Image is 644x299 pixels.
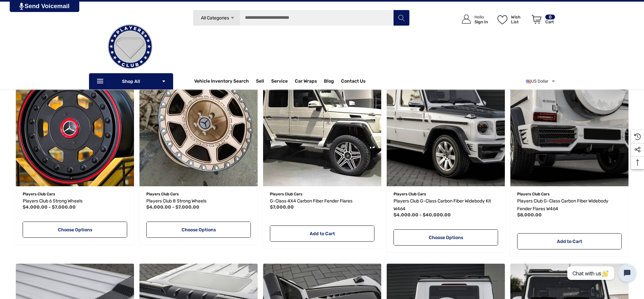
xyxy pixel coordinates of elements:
[139,68,258,186] a: Players Club 8 Strong Wheels,Price range from $4,000.00 to $7,000.00
[270,225,374,242] a: Add to Cart
[474,15,488,19] p: Hello
[270,197,374,205] a: G-Class 4X4 Carbon Fiber Fender Flares,$7,000.00
[23,197,127,205] a: Players Club 6 Strong Wheels,Price range from $4,000.00 to $7,000.00
[545,15,555,19] p: 0
[270,198,352,204] span: G-Class 4X4 Carbon Fiber Fender Flares
[517,197,622,213] a: Players Club G-Class Carbon Fiber Widebody Fender Flares W464,$8,000.00
[324,78,334,86] a: Blog
[23,222,127,238] a: Choose Options
[394,212,451,218] span: $4,000.00 - $40,000.00
[517,233,622,249] a: Add to Cart
[517,190,622,198] p: Players Club Cars
[341,78,365,86] a: Contact Us
[394,197,498,213] a: Players Club G-Class Carbon Fiber Widebody Kit W464,Price range from $4,000.00 to $40,000.00
[146,222,251,238] a: Choose Options
[146,197,251,205] a: Players Club 8 Strong Wheels,Price range from $4,000.00 to $7,000.00
[146,204,199,210] span: $4,000.00 - $7,000.00
[510,68,628,186] a: Players Club G-Class Carbon Fiber Widebody Fender Flares W464,$8,000.00
[295,78,317,86] span: Car Wraps
[510,68,628,186] img: Players Club G-Class Carbon Fiber Widebody Fender Flares
[270,190,374,198] p: Players Club Cars
[271,78,288,86] a: Service
[526,75,556,88] a: USD
[19,3,24,10] img: PjwhLS0gR2VuZXJhdG9yOiBHcmF2aXQuaW8gLS0+PHN2ZyB4bWxucz0iaHR0cDovL3d3dy53My5vcmcvMjAwMC9zdmciIHhtb...
[256,78,264,86] span: Sell
[454,8,491,30] a: Sign in
[474,19,488,24] p: Sign In
[634,133,641,140] svg: Recently Viewed
[517,212,542,218] span: $8,000.00
[146,198,206,204] span: Players Club 8 Strong Wheels
[497,15,507,24] svg: Wish List
[394,198,491,212] span: Players Club G-Class Carbon Fiber Widebody Kit W464
[545,19,555,24] p: Cart
[193,10,240,26] a: All Categories Icon Arrow Down Icon Arrow Up
[532,15,541,24] svg: Review Your Cart
[462,15,471,24] svg: Icon User Account
[394,229,498,246] a: Choose Options
[387,68,505,186] a: Players Club G-Class Carbon Fiber Widebody Kit W464,Price range from $4,000.00 to $40,000.00
[139,68,258,186] img: Players Club 8 Strong Monoblock Wheels
[295,75,324,88] a: Car Wraps
[23,198,83,204] span: Players Club 6 Strong Wheels
[256,75,271,88] a: Sell
[16,68,134,186] img: Players Club 6 Strong Monoblock Wheels
[263,68,381,186] img: 4X4 Carbon Fiber Custom G Wagon Fender Flares
[529,8,556,33] a: Cart with 0 items
[16,68,134,186] a: Players Club 6 Strong Wheels,Price range from $4,000.00 to $7,000.00
[394,190,498,198] p: Players Club Cars
[23,190,127,198] p: Players Club Cars
[511,15,528,24] p: Wish List
[161,79,166,84] svg: Icon Arrow Down
[201,15,229,21] span: All Categories
[194,78,249,86] a: Vehicle Inventory Search
[230,16,235,20] svg: Icon Arrow Down
[23,204,76,210] span: $4,000.00 - $7,000.00
[98,14,162,79] img: Players Club | Cars For Sale
[270,204,294,210] span: $7,000.00
[631,159,644,166] svg: Top
[393,10,409,26] button: Search
[387,68,505,186] img: Players Club Custom G Wagon Widebody Kit
[634,146,641,153] svg: Social Media
[96,78,106,85] svg: Icon Line
[89,73,173,89] p: Shop All
[263,68,381,186] a: G-Class 4X4 Carbon Fiber Fender Flares,$7,000.00
[517,198,608,212] span: Players Club G-Class Carbon Fiber Widebody Fender Flares W464
[494,8,529,30] a: Wish List Wish List
[146,190,251,198] p: Players Club Cars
